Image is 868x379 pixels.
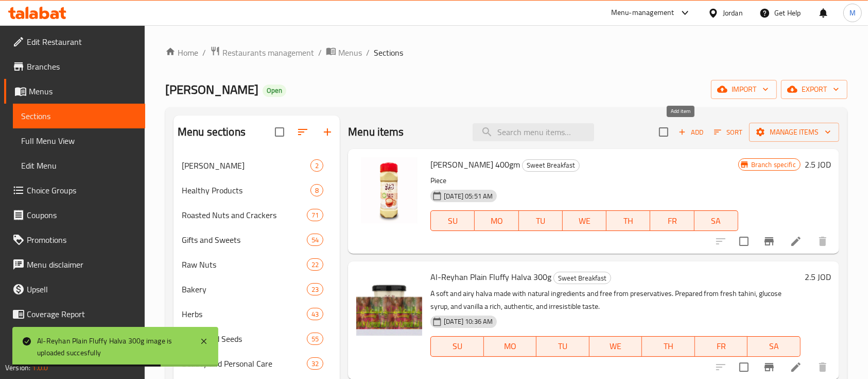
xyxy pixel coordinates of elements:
span: 23 [307,285,323,294]
div: Al Rayhan Bundles [182,159,310,172]
span: Coupons [27,209,137,221]
button: WE [563,210,606,231]
div: items [307,357,323,370]
span: Edit Restaurant [27,36,137,48]
div: Pulses and Seeds [182,333,307,345]
span: [PERSON_NAME] [182,159,310,172]
span: Herbs [182,308,307,320]
span: TU [541,339,585,354]
li: / [366,46,370,59]
a: Full Menu View [13,128,145,153]
a: Menus [4,79,145,104]
button: SU [430,210,475,231]
span: SU [435,213,471,228]
a: Edit Restaurant [4,29,145,54]
button: SA [748,336,801,357]
div: items [307,258,323,271]
span: Manage items [757,126,831,139]
span: Coverage Report [27,308,137,320]
span: Open [263,86,286,95]
span: Edit Menu [21,159,137,172]
div: Sweet Breakfast [553,272,611,284]
span: MO [479,213,514,228]
div: items [307,234,323,246]
span: WE [567,213,602,228]
button: TU [536,336,589,357]
button: export [781,80,847,99]
a: Edit menu item [790,235,802,248]
h2: Menu sections [178,124,246,140]
a: Menus [326,46,362,59]
div: items [307,283,323,295]
p: A soft and airy halva made with natural ingredients and free from preservatives. Prepared from fr... [430,287,801,313]
span: 54 [307,235,323,245]
div: Open [263,85,286,97]
span: Add [677,126,705,138]
div: Roasted Nuts and Crackers71 [173,203,340,227]
span: Raw Nuts [182,258,307,271]
div: Jordan [723,7,743,19]
span: Restaurants management [222,46,314,59]
span: TH [611,213,646,228]
div: Raw Nuts22 [173,252,340,277]
button: FR [695,336,748,357]
span: Bakery [182,283,307,295]
span: 55 [307,334,323,344]
span: Sections [21,110,137,122]
div: Menu-management [611,7,674,19]
span: 71 [307,210,323,220]
button: TH [606,210,650,231]
span: Sort [714,126,742,138]
div: Al-Reyhan Plain Fluffy Halva 300g image is uploaded succesfully [37,335,189,358]
span: Al-Reyhan Plain Fluffy Halva 300g [430,269,551,285]
div: Roasted Nuts and Crackers [182,209,307,221]
input: search [473,123,594,141]
h2: Menu items [348,124,404,140]
button: MO [475,210,518,231]
span: Sweet Breakfast [523,159,579,171]
button: delete [810,229,835,254]
a: Sections [13,104,145,128]
a: Upsell [4,277,145,302]
span: 32 [307,359,323,369]
button: TU [519,210,563,231]
button: Add [674,124,707,140]
a: Promotions [4,227,145,252]
span: Select to update [733,230,755,252]
span: Choice Groups [27,184,137,196]
span: Menus [338,46,362,59]
span: TU [523,213,559,228]
span: Version: [5,361,30,374]
img: Al-Reyhan Plain Fluffy Halva 300g [356,270,422,336]
div: Gifts and Sweets54 [173,227,340,252]
li: / [202,46,206,59]
span: Beauty and Personal Care [182,357,307,370]
span: SA [699,213,734,228]
a: Edit Menu [13,153,145,178]
button: Manage items [749,123,839,142]
span: SA [752,339,796,354]
h6: 2.5 JOD [805,270,831,284]
span: WE [594,339,638,354]
p: Piece [430,174,738,187]
a: Branches [4,54,145,79]
span: Branches [27,60,137,73]
span: Sort items [707,124,749,140]
span: Sweet Breakfast [554,272,611,284]
button: import [711,80,777,99]
a: Coupons [4,203,145,227]
span: Menus [29,85,137,97]
a: Restaurants management [210,46,314,59]
a: Home [165,46,198,59]
span: FR [654,213,690,228]
button: SA [695,210,738,231]
div: Healthy Products8 [173,178,340,203]
div: items [310,184,323,196]
div: Herbs43 [173,302,340,326]
span: Promotions [27,234,137,246]
span: Gifts and Sweets [182,234,307,246]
